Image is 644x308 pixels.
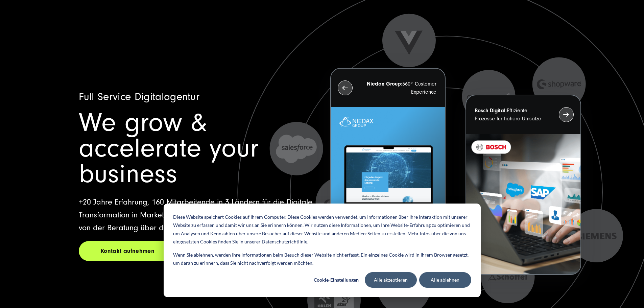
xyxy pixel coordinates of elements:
button: Cookie-Einstellungen [310,272,362,288]
p: Wenn Sie ablehnen, werden Ihre Informationen beim Besuch dieser Website nicht erfasst. Ein einzel... [173,251,471,267]
div: Cookie banner [164,204,481,297]
p: 360° Customer Experience [365,80,436,96]
p: Diese Website speichert Cookies auf Ihrem Computer. Diese Cookies werden verwendet, um Informatio... [173,213,471,246]
h1: We grow & accelerate your business [79,110,314,187]
button: Bosch Digital:Effiziente Prozesse für höhere Umsätze BOSCH - Kundeprojekt - Digital Transformatio... [466,95,581,275]
button: Niedax Group:360° Customer Experience Letztes Projekt von Niedax. Ein Laptop auf dem die Niedax W... [330,68,446,248]
span: Full Service Digitalagentur [79,91,200,103]
p: +20 Jahre Erfahrung, 160 Mitarbeitende in 3 Ländern für die Digitale Transformation in Marketing,... [79,196,314,234]
strong: Bosch Digital: [475,108,507,114]
img: Letztes Projekt von Niedax. Ein Laptop auf dem die Niedax Website geöffnet ist, auf blauem Hinter... [331,107,445,247]
button: Alle ablehnen [419,272,471,288]
a: Kontakt aufnehmen [79,241,177,261]
strong: Niedax Group: [367,81,402,87]
p: Effiziente Prozesse für höhere Umsätze [475,106,546,123]
img: BOSCH - Kundeprojekt - Digital Transformation Agentur SUNZINET [466,134,580,274]
button: Alle akzeptieren [365,272,417,288]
